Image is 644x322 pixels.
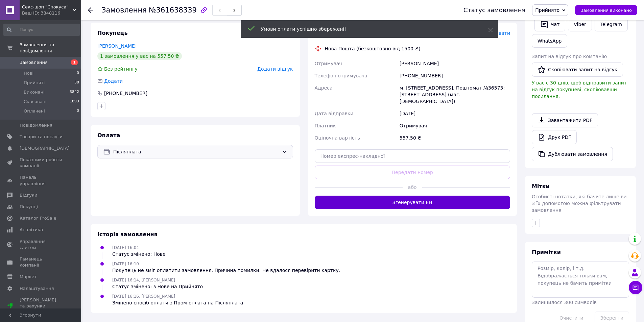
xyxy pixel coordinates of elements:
span: Запит на відгук про компанію [532,54,607,59]
span: Післяплата [113,148,279,155]
div: [PHONE_NUMBER] [398,70,511,82]
button: Дублювати замовлення [532,147,613,161]
button: Чат з покупцем [629,281,642,294]
span: Оплата [97,132,120,139]
a: Друк PDF [532,130,577,144]
span: [DATE] 16:10 [112,262,139,266]
span: Скасовані [24,99,47,105]
span: Оплачені [24,108,45,114]
span: Платник [315,123,336,128]
span: Історія замовлення [97,231,158,238]
div: [PHONE_NUMBER] [103,90,148,97]
div: м. [STREET_ADDRESS], Поштомат №36573: [STREET_ADDRESS] (маг. [DEMOGRAPHIC_DATA]) [398,82,511,107]
span: Секс-шоп "Спокуса" [22,4,73,10]
div: Статус змінено: Нове [112,251,166,257]
button: Чат [534,17,565,31]
div: [DATE] [398,107,511,120]
div: 1 замовлення у вас на 557,50 ₴ [97,52,182,60]
span: Товари та послуги [20,134,63,140]
span: 0 [77,70,79,76]
span: [DATE] 16:04 [112,245,139,250]
div: Нова Пошта (безкоштовно від 1500 ₴) [323,45,422,52]
span: Каталог ProSale [20,215,56,221]
span: Додати відгук [257,66,293,72]
span: [PERSON_NAME] та рахунки [20,297,63,316]
span: Примітки [532,249,561,255]
a: Telegram [595,17,628,31]
span: 1893 [70,99,79,105]
span: Маркет [20,274,37,280]
input: Номер експрес-накладної [315,149,510,163]
span: Замовлення виконано [580,8,632,13]
span: Адреса [315,85,333,91]
span: Додати [104,78,123,84]
div: Покупець не зміг оплатити замовлення. Причина помилки: Не вдалося перевірити картку. [112,267,340,274]
span: Замовлення та повідомлення [20,42,81,54]
span: Показники роботи компанії [20,157,63,169]
a: [PERSON_NAME] [97,43,137,49]
button: Скопіювати запит на відгук [532,63,623,77]
span: [DATE] 16:16, [PERSON_NAME] [112,294,175,299]
span: Нові [24,70,33,76]
div: 557.50 ₴ [398,132,511,144]
span: 0 [77,108,79,114]
span: У вас є 30 днів, щоб відправити запит на відгук покупцеві, скопіювавши посилання. [532,80,627,99]
span: Аналітика [20,227,43,233]
span: Прийнято [535,7,559,13]
span: Особисті нотатки, які бачите лише ви. З їх допомогою можна фільтрувати замовлення [532,194,628,213]
span: 3842 [70,89,79,95]
span: Прийняті [24,80,45,86]
a: Завантажити PDF [532,113,598,127]
span: Дата відправки [315,111,354,116]
span: Замовлення [20,59,48,66]
span: №361638339 [149,6,197,14]
span: Телефон отримувача [315,73,367,78]
span: Без рейтингу [104,66,138,72]
span: Повідомлення [20,122,52,128]
span: 38 [74,80,79,86]
span: або [403,184,422,191]
span: Залишилося 300 символів [532,300,597,305]
div: [PERSON_NAME] [398,57,511,70]
input: Пошук [3,24,80,36]
span: Отримувач [315,61,342,66]
span: Мітки [532,183,550,190]
button: Згенерувати ЕН [315,196,510,209]
div: Повернутися назад [88,7,93,14]
div: Ваш ID: 3848116 [22,10,81,16]
span: Виконані [24,89,45,95]
div: Статус замовлення [463,7,526,14]
div: Отримувач [398,120,511,132]
div: Статус змінено: з Нове на Прийнято [112,283,203,290]
span: [DEMOGRAPHIC_DATA] [20,145,70,151]
a: WhatsApp [532,34,567,48]
span: Покупці [20,204,38,210]
span: [DATE] 16:14, [PERSON_NAME] [112,278,175,282]
div: Умови оплати успішно збережені! [261,26,471,32]
button: Замовлення виконано [575,5,637,15]
span: Панель управління [20,174,63,187]
div: Змінено спосіб оплати з Пром-оплата на Післяплата [112,299,243,306]
span: Покупець [97,30,128,36]
span: Відгуки [20,192,37,198]
span: 1 [71,59,78,65]
a: Viber [568,17,592,31]
span: Оціночна вартість [315,135,360,141]
span: Управління сайтом [20,239,63,251]
span: Налаштування [20,286,54,292]
span: Гаманець компанії [20,256,63,268]
span: Замовлення [101,6,147,14]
